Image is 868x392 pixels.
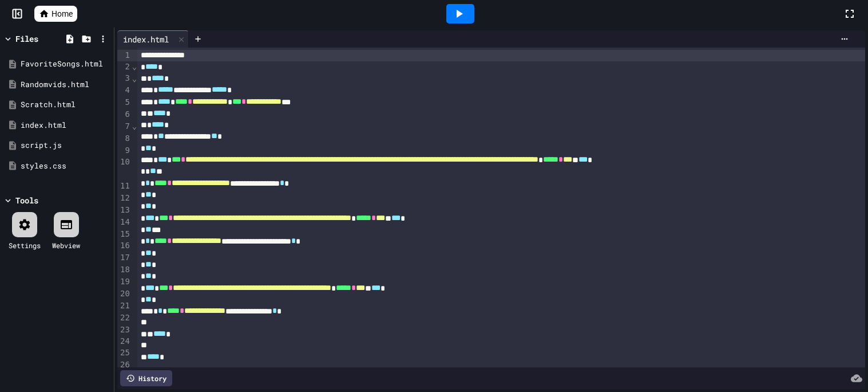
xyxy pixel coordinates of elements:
div: 8 [117,133,132,145]
div: 3 [117,73,132,85]
div: index.html [117,33,175,45]
span: Fold line [132,62,137,71]
iframe: chat widget [820,346,857,381]
div: 9 [117,145,132,157]
span: Fold line [132,121,137,131]
div: Scratch.html [21,99,110,111]
div: 16 [117,240,132,252]
iframe: chat widget [773,296,857,345]
div: Settings [9,240,41,250]
div: 19 [117,276,132,288]
div: 26 [117,359,132,371]
div: FavoriteSongs.html [21,58,110,70]
div: History [120,370,172,386]
div: index.html [21,120,110,131]
div: 20 [117,288,132,300]
div: 15 [117,229,132,241]
div: 10 [117,156,132,181]
div: Webview [52,240,80,250]
span: Fold line [132,74,137,83]
div: 5 [117,97,132,109]
div: 4 [117,85,132,97]
div: 1 [117,50,132,61]
span: Home [51,8,73,19]
div: 24 [117,336,132,347]
div: 25 [117,347,132,359]
div: 18 [117,264,132,276]
div: 14 [117,217,132,229]
div: 2 [117,61,132,73]
div: 12 [117,193,132,205]
div: 13 [117,205,132,217]
div: 7 [117,121,132,133]
div: 23 [117,324,132,336]
div: script.js [21,140,110,151]
div: 17 [117,252,132,264]
div: Tools [15,194,38,206]
a: Home [34,6,77,22]
div: 21 [117,300,132,312]
div: Files [15,33,38,45]
div: Randomvids.html [21,79,110,91]
div: 22 [117,312,132,324]
div: 11 [117,181,132,193]
div: 6 [117,109,132,121]
div: index.html [117,30,189,48]
div: styles.css [21,160,110,172]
